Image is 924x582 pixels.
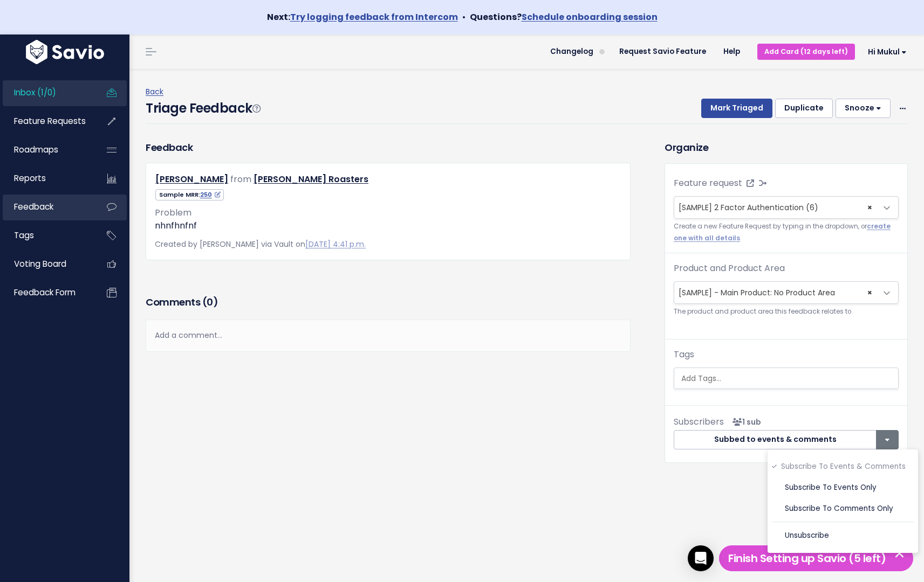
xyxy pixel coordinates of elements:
[836,99,891,118] button: Snooze
[674,306,899,317] small: The product and product area this feedback relates to
[146,320,631,351] div: Add a comment...
[146,295,631,310] h3: Comments ( )
[715,44,749,60] a: Help
[3,223,90,248] a: Tags
[772,477,914,498] a: Subscribe to events only
[14,201,53,212] span: Feedback
[855,44,915,60] a: Hi Mukul
[757,44,855,59] a: Add Card (12 days left)
[674,430,877,449] button: Subbed to events & comments
[674,348,694,361] label: Tags
[230,173,251,185] span: from
[267,11,458,23] strong: Next:
[155,206,191,219] span: Problem
[14,115,86,127] span: Feature Requests
[3,280,90,305] a: Feedback form
[679,202,818,213] span: [SAMPLE] 2 Factor Authentication (6)
[688,545,714,571] div: Open Intercom Messenger
[146,86,163,97] a: Back
[728,417,761,427] span: 1 sub
[462,11,466,23] span: •
[674,177,742,190] label: Feature request
[14,230,34,241] span: Tags
[3,109,90,134] a: Feature Requests
[146,140,193,155] h3: Feedback
[674,222,891,242] a: create one with all details
[867,282,872,303] span: ×
[3,80,90,105] a: Inbox (1/0)
[3,252,90,276] a: Voting Board
[155,189,224,200] span: Sample MRR:
[772,498,914,519] a: Subscribe to comments only
[14,258,66,269] span: Voting Board
[772,525,914,546] a: Unsubscribe
[3,166,90,191] a: Reports
[674,282,877,303] span: [SAMPLE] - Main Product: No Product Area
[290,11,458,23] a: Try logging feedback from Intercom
[868,48,907,56] span: Hi Mukul
[674,221,899,244] small: Create a new Feature Request by typing in the dropdown, or .
[775,99,833,118] button: Duplicate
[155,173,228,185] a: [PERSON_NAME]
[677,373,898,384] input: Add Tags...
[23,40,107,64] img: logo-white.9d6f32f41409.svg
[665,140,908,155] h3: Organize
[146,99,260,118] h4: Triage Feedback
[724,550,908,566] h5: Finish Setting up Savio (5 left)
[155,239,366,250] span: Created by [PERSON_NAME] via Vault on
[611,44,715,60] a: Request Savio Feature
[14,287,76,298] span: Feedback form
[155,219,621,232] p: nhnfhnfnf
[674,281,899,304] span: [SAMPLE] - Main Product: No Product Area
[254,173,368,185] a: [PERSON_NAME] Roasters
[701,99,772,118] button: Mark Triaged
[3,137,90,162] a: Roadmaps
[674,262,785,275] label: Product and Product Area
[14,172,46,184] span: Reports
[3,195,90,219] a: Feedback
[207,295,213,309] span: 0
[674,415,724,428] span: Subscribers
[522,11,658,23] a: Schedule onboarding session
[305,239,366,250] a: [DATE] 4:41 p.m.
[550,48,593,56] span: Changelog
[200,190,221,199] a: 250
[470,11,658,23] strong: Questions?
[867,197,872,218] span: ×
[14,87,56,98] span: Inbox (1/0)
[14,144,58,155] span: Roadmaps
